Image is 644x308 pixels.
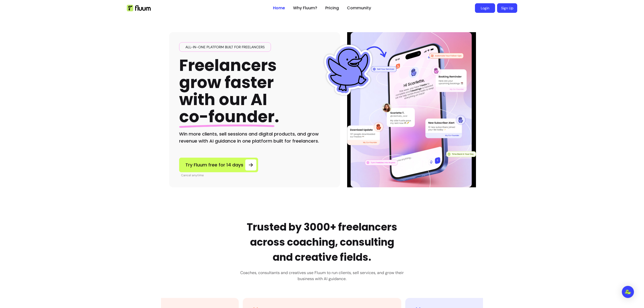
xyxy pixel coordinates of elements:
img: Fluum Duck sticker [323,45,373,95]
a: Community [347,5,371,11]
a: Try Fluum free for 14 days [179,158,258,172]
span: co-founder [179,105,274,128]
div: Open Intercom Messenger [622,286,634,298]
h2: Trusted by 3000+ freelancers across coaching, consulting and creative fields. [240,219,404,265]
img: Fluum Logo [127,5,151,11]
h3: Coaches, consultants and creatives use Fluum to run clients, sell services, and grow their busine... [240,270,404,282]
img: Hero [348,32,475,187]
p: Cancel anytime [181,173,258,177]
a: Why Fluum? [293,5,317,11]
span: Try Fluum free for 14 days [185,161,243,168]
a: Sign Up [497,3,517,13]
h2: Win more clients, sell sessions and digital products, and grow revenue with AI guidance in one pl... [179,130,330,145]
a: Login [475,3,495,13]
span: All-in-one platform built for freelancers [183,45,267,50]
a: Pricing [325,5,339,11]
a: Home [273,5,285,11]
h1: Freelancers grow faster with our AI . [179,57,279,125]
